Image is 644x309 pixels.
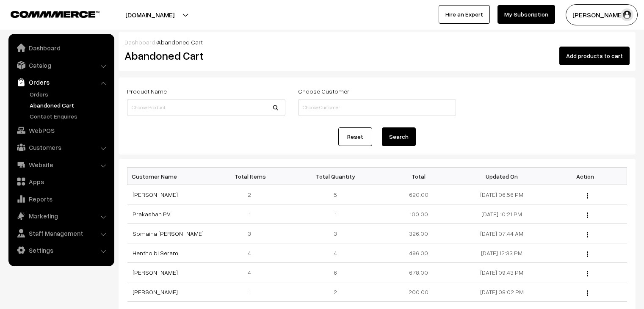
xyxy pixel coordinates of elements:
[11,74,111,90] a: Orders
[11,140,111,155] a: Customers
[210,282,294,302] td: 1
[377,243,460,263] td: 496.00
[210,263,294,282] td: 4
[133,191,178,198] a: [PERSON_NAME]
[377,224,460,243] td: 326.00
[439,5,490,24] a: Hire an Expert
[96,4,204,25] button: [DOMAIN_NAME]
[127,99,285,116] input: Choose Product
[566,4,638,25] button: [PERSON_NAME]…
[133,230,204,237] a: Somaina [PERSON_NAME]
[587,212,588,218] img: Menu
[210,168,294,185] th: Total Items
[124,38,630,47] div: /
[294,282,377,302] td: 2
[544,168,627,185] th: Action
[157,39,203,46] span: Abandoned Cart
[127,168,211,185] th: Customer Name
[11,226,111,241] a: Staff Management
[294,263,377,282] td: 6
[377,282,460,302] td: 200.00
[294,243,377,263] td: 4
[11,191,111,207] a: Reports
[621,8,633,21] img: user
[382,127,416,146] button: Search
[460,243,544,263] td: [DATE] 12:33 PM
[11,8,85,19] a: COMMMERCE
[124,49,285,62] h2: Abandoned Cart
[460,224,544,243] td: [DATE] 07:44 AM
[28,101,111,110] a: Abandoned Cart
[11,11,100,17] img: COMMMERCE
[377,185,460,204] td: 620.00
[559,47,630,65] button: Add products to cart
[298,99,456,116] input: Choose Customer
[377,263,460,282] td: 678.00
[11,208,111,223] a: Marketing
[460,282,544,302] td: [DATE] 08:02 PM
[587,193,588,199] img: Menu
[210,224,294,243] td: 3
[127,87,167,96] label: Product Name
[377,168,460,185] th: Total
[587,290,588,296] img: Menu
[28,90,111,99] a: Orders
[294,185,377,204] td: 5
[460,263,544,282] td: [DATE] 09:43 PM
[11,123,111,138] a: WebPOS
[133,210,171,218] a: Prakashan PV
[210,185,294,204] td: 2
[498,5,555,24] a: My Subscription
[210,243,294,263] td: 4
[11,58,111,73] a: Catalog
[133,288,178,295] a: [PERSON_NAME]
[133,249,178,257] a: Henthoibi Seram
[28,112,111,121] a: Contact Enquires
[294,204,377,224] td: 1
[460,204,544,224] td: [DATE] 10:21 PM
[294,224,377,243] td: 3
[377,204,460,224] td: 100.00
[460,185,544,204] td: [DATE] 06:56 PM
[587,251,588,257] img: Menu
[11,157,111,172] a: Website
[124,39,155,46] a: Dashboard
[587,271,588,276] img: Menu
[298,87,349,96] label: Choose Customer
[133,269,178,276] a: [PERSON_NAME]
[210,204,294,224] td: 1
[338,127,372,146] a: Reset
[294,168,377,185] th: Total Quantity
[11,243,111,258] a: Settings
[11,40,111,55] a: Dashboard
[587,232,588,237] img: Menu
[11,174,111,189] a: Apps
[460,168,544,185] th: Updated On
